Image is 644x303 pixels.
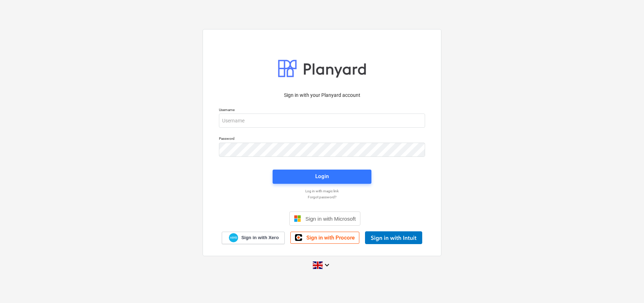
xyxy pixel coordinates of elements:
img: Microsoft logo [294,215,301,222]
a: Sign in with Procore [290,232,359,244]
button: Login [273,170,371,184]
span: Sign in with Microsoft [305,216,356,222]
a: Sign in with Xero [222,232,285,244]
span: Sign in with Xero [241,235,279,241]
input: Username [219,114,425,128]
i: keyboard_arrow_down [323,261,331,269]
img: Xero logo [229,233,238,243]
a: Log in with magic link [215,189,429,193]
p: Sign in with your Planyard account [219,92,425,99]
p: Password [219,136,425,142]
span: Sign in with Procore [306,235,355,241]
div: Login [315,172,329,181]
p: Username [219,108,425,114]
a: Forgot password? [215,195,429,199]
